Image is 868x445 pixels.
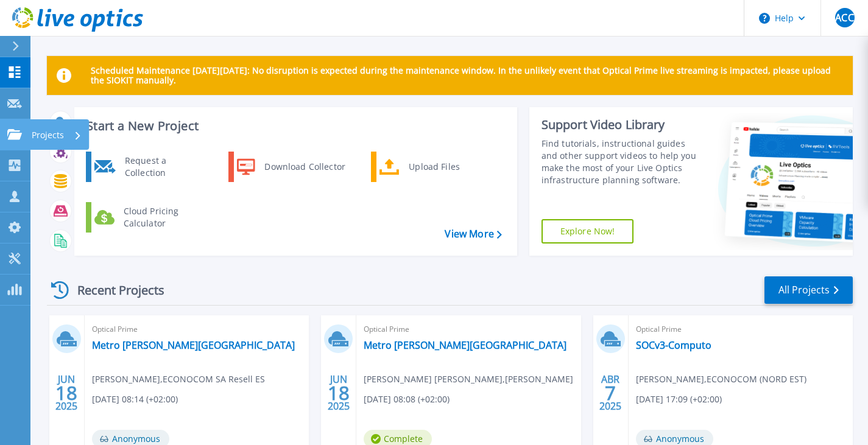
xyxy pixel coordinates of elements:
[605,388,616,398] span: 7
[542,117,703,133] div: Support Video Library
[86,202,211,233] a: Cloud Pricing Calculator
[55,388,77,398] span: 18
[327,371,350,415] div: JUN 2025
[55,371,78,415] div: JUN 2025
[86,152,211,182] a: Request a Collection
[86,119,501,133] h3: Start a New Project
[119,155,208,179] div: Request a Collection
[636,373,806,386] span: [PERSON_NAME] , ECONOCOM (NORD EST)
[364,323,573,336] span: Optical Prime
[228,152,353,182] a: Download Collector
[371,152,496,182] a: Upload Files
[364,339,566,351] a: Metro [PERSON_NAME][GEOGRAPHIC_DATA]
[636,339,711,351] a: SOCv3-Computo
[118,205,208,230] div: Cloud Pricing Calculator
[92,373,265,386] span: [PERSON_NAME] , ECONOCOM SA Resell ES
[92,323,302,336] span: Optical Prime
[599,371,622,415] div: ABR 2025
[328,388,350,398] span: 18
[445,228,501,240] a: View More
[47,275,181,305] div: Recent Projects
[92,339,295,351] a: Metro [PERSON_NAME][GEOGRAPHIC_DATA]
[835,13,853,23] span: ACC
[32,119,64,151] p: Projects
[364,393,450,406] span: [DATE] 08:08 (+02:00)
[258,155,350,179] div: Download Collector
[542,138,703,186] div: Find tutorials, instructional guides and other support videos to help you make the most of your L...
[403,155,493,179] div: Upload Files
[91,66,843,85] p: Scheduled Maintenance [DATE][DATE]: No disruption is expected during the maintenance window. In t...
[636,393,722,406] span: [DATE] 17:09 (+02:00)
[364,373,573,386] span: [PERSON_NAME] [PERSON_NAME] , [PERSON_NAME]
[764,276,853,304] a: All Projects
[542,219,634,244] a: Explore Now!
[636,323,845,336] span: Optical Prime
[92,393,178,406] span: [DATE] 08:14 (+02:00)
